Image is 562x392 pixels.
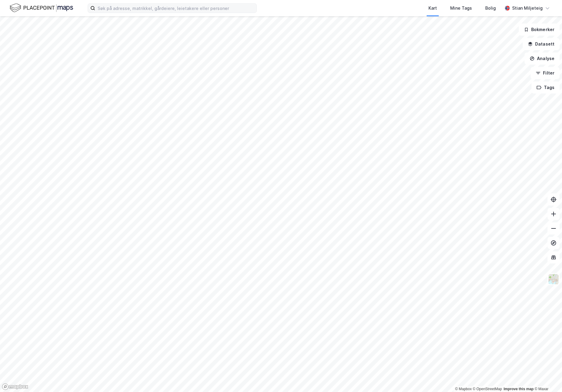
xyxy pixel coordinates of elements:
[428,5,437,12] div: Kart
[523,38,560,50] button: Datasett
[531,67,560,79] button: Filter
[532,363,562,392] iframe: Chat Widget
[95,4,257,13] input: Søk på adresse, matrikkel, gårdeiere, leietakere eller personer
[548,273,559,285] img: Z
[450,5,472,12] div: Mine Tags
[485,5,496,12] div: Bolig
[455,387,472,391] a: Mapbox
[531,81,560,94] button: Tags
[532,363,562,392] div: Kontrollprogram for chat
[512,5,543,12] div: Stian Miljeteig
[2,383,28,390] a: Mapbox homepage
[525,53,560,65] button: Analyse
[519,24,560,36] button: Bokmerker
[10,3,73,13] img: logo.f888ab2527a4732fd821a326f86c7f29.svg
[473,387,502,391] a: OpenStreetMap
[504,387,534,391] a: Improve this map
